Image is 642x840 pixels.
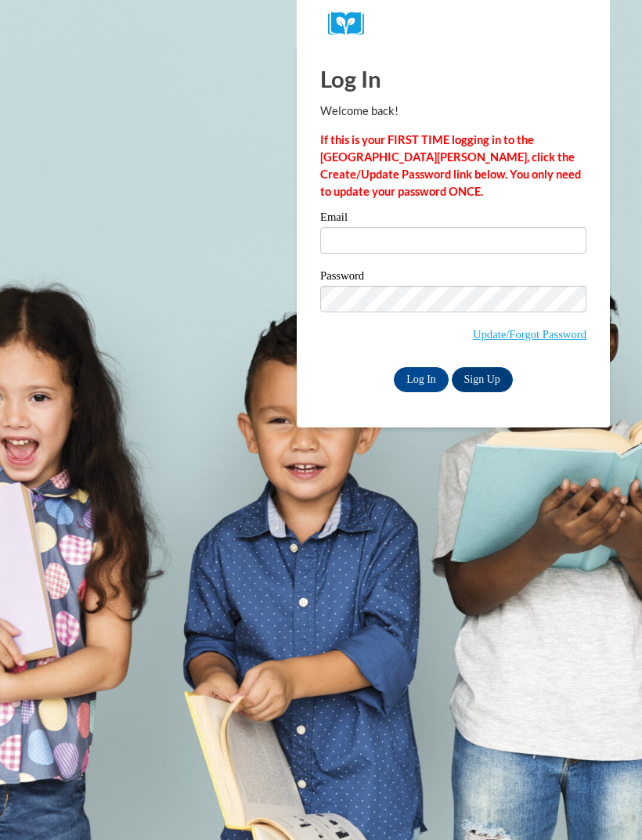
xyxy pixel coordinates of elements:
[320,211,586,227] label: Email
[328,12,375,36] img: Logo brand
[394,367,449,392] input: Log In
[320,63,586,95] h1: Log In
[328,12,579,36] a: COX Campus
[320,270,586,286] label: Password
[579,777,629,827] iframe: Button to launch messaging window
[452,367,513,392] a: Sign Up
[320,103,586,120] p: Welcome back!
[320,133,581,198] strong: If this is your FIRST TIME logging in to the [GEOGRAPHIC_DATA][PERSON_NAME], click the Create/Upd...
[473,328,586,341] a: Update/Forgot Password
